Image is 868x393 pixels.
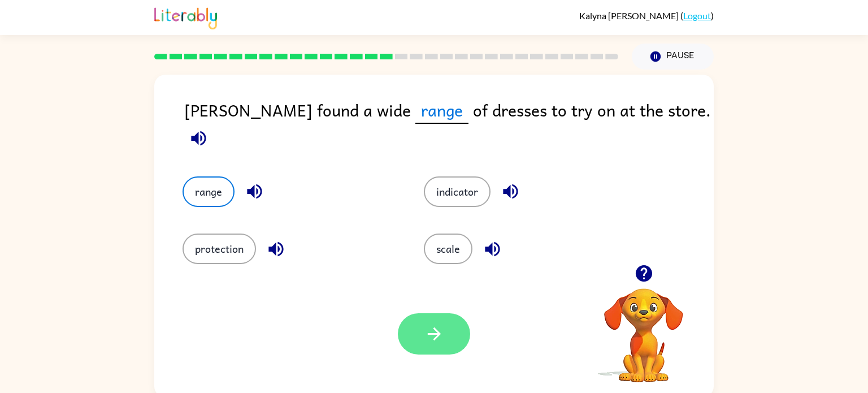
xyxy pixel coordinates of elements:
[183,234,256,264] button: protection
[579,10,680,21] span: Kalyna [PERSON_NAME]
[683,10,711,21] a: Logout
[184,97,714,154] div: [PERSON_NAME] found a wide of dresses to try on at the store.
[424,176,491,207] button: indicator
[579,10,714,21] div: ( )
[587,271,700,384] video: Your browser must support playing .mp4 files to use Literably. Please try using another browser.
[424,234,472,264] button: scale
[632,44,714,70] button: Pause
[183,176,235,207] button: range
[154,5,217,29] img: Literably
[415,97,468,124] span: range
